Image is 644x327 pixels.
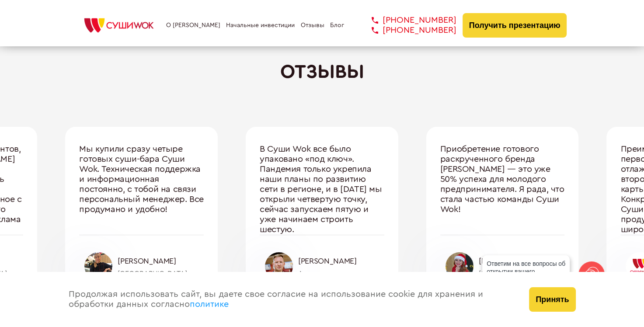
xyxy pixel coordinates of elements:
[359,25,456,35] a: [PHONE_NUMBER]
[330,22,344,29] a: Блог
[359,15,456,25] a: [PHONE_NUMBER]
[479,257,565,266] div: [PERSON_NAME]
[479,270,565,278] div: [GEOGRAPHIC_DATA]
[298,270,384,278] div: Астрахань
[166,22,220,29] a: О [PERSON_NAME]
[79,144,204,235] div: Мы купили сразу четыре готовых суши-бара Суши Wok. Техническая поддержка и информационная постоян...
[440,144,565,235] div: Приобретение готового раскрученного бренда [PERSON_NAME] — это уже 50% успеха для молодого предпр...
[226,22,295,29] a: Начальные инвестиции
[529,287,575,312] button: Принять
[60,272,521,327] div: Продолжая использовать сайт, вы даете свое согласие на использование cookie для хранения и обрабо...
[118,257,204,266] div: [PERSON_NAME]
[118,270,204,278] div: [GEOGRAPHIC_DATA]
[77,16,160,35] img: СУШИWOK
[190,300,229,309] a: политике
[463,13,567,38] button: Получить презентацию
[482,255,570,288] div: Ответим на все вопросы об открытии вашего [PERSON_NAME]!
[260,144,384,235] div: В Суши Wok все было упаковано «под ключ». Пандемия только укрепила наши планы по развитию сети в ...
[298,257,384,266] div: [PERSON_NAME]
[301,22,324,29] a: Отзывы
